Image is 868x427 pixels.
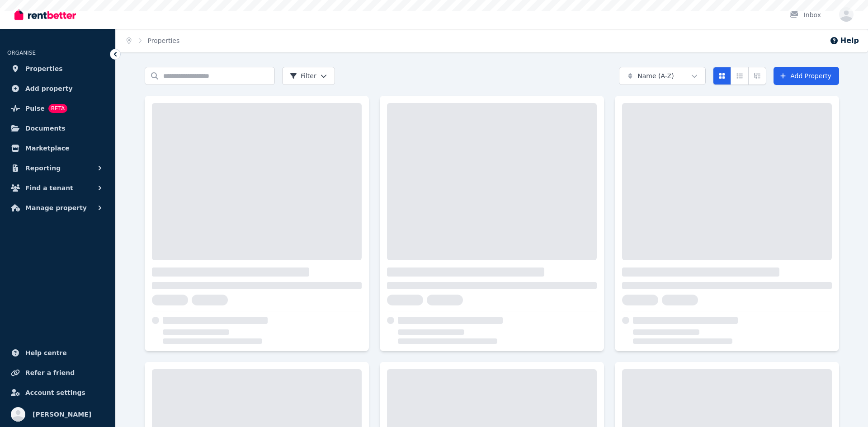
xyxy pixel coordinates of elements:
[7,60,108,78] a: Properties
[7,364,108,382] a: Refer a friend
[25,63,63,74] span: Properties
[25,347,67,358] span: Help centre
[25,183,73,193] span: Find a tenant
[7,384,108,402] a: Account settings
[7,344,108,362] a: Help centre
[25,387,85,398] span: Account settings
[25,367,75,378] span: Refer a friend
[731,67,749,85] button: Compact list view
[25,103,45,114] span: Pulse
[7,179,108,197] button: Find a tenant
[282,67,335,85] button: Filter
[7,139,108,157] a: Marketplace
[25,202,87,213] span: Manage property
[290,71,316,80] span: Filter
[14,8,76,21] img: RentBetter
[7,199,108,217] button: Manage property
[7,50,36,56] span: ORGANISE
[33,409,91,420] span: [PERSON_NAME]
[7,80,108,98] a: Add property
[148,37,180,44] a: Properties
[7,99,108,117] a: PulseBETA
[25,143,69,154] span: Marketplace
[48,104,67,113] span: BETA
[25,83,73,94] span: Add property
[789,10,821,19] div: Inbox
[748,67,766,85] button: Expanded list view
[25,163,61,174] span: Reporting
[774,67,839,85] a: Add Property
[830,35,859,46] button: Help
[116,29,190,52] nav: Breadcrumb
[713,67,731,85] button: Card view
[713,67,766,85] div: View options
[7,159,108,177] button: Reporting
[25,123,66,134] span: Documents
[7,119,108,137] a: Documents
[637,71,674,80] span: Name (A-Z)
[619,67,706,85] button: Name (A-Z)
